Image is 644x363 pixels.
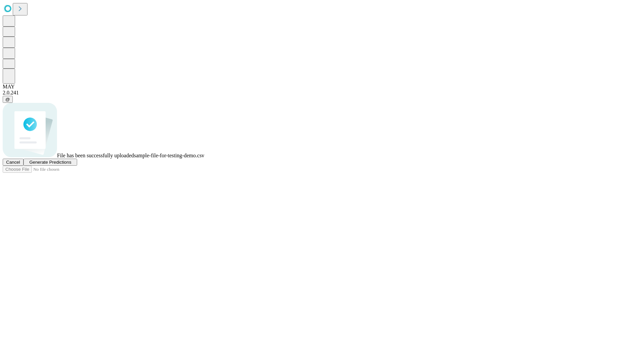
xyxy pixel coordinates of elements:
span: @ [5,97,10,102]
span: sample-file-for-testing-demo.csv [134,153,204,158]
span: File has been successfully uploaded [57,153,134,158]
button: Cancel [3,159,23,166]
button: Generate Predictions [23,159,77,166]
div: 2.0.241 [3,90,641,96]
span: Generate Predictions [29,160,71,165]
span: Cancel [6,160,20,165]
div: MAY [3,84,641,90]
button: @ [3,96,13,103]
